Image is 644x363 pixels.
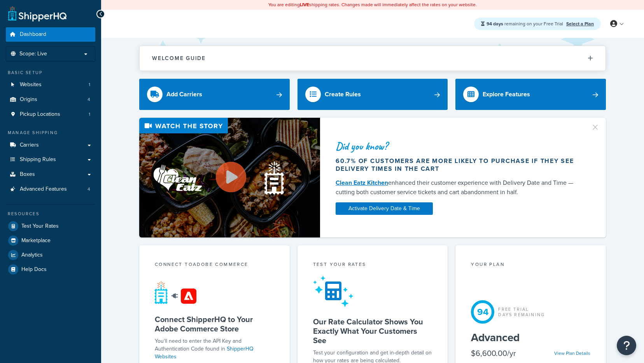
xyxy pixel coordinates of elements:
[455,79,606,110] a: Explore Features
[471,261,590,270] div: Your Plan
[6,78,95,92] a: Websites1
[6,107,95,122] a: Pickup Locations1
[139,118,320,237] img: Video thumbnail
[6,78,95,92] li: Websites
[6,262,95,276] a: Help Docs
[21,237,51,244] span: Marketplace
[155,261,274,270] div: Connect to Adobe Commerce
[6,219,95,233] a: Test Your Rates
[471,300,494,324] div: 94
[554,350,590,357] a: View Plan Details
[152,55,206,61] h2: Welcome Guide
[6,234,95,248] a: Marketplace
[20,142,39,149] span: Carriers
[21,266,47,273] span: Help Docs
[471,331,590,344] h5: Advanced
[140,46,605,71] button: Welcome Guide
[155,315,274,333] h5: Connect ShipperHQ to Your Adobe Commerce Store
[297,79,448,110] a: Create Rules
[6,107,95,122] li: Pickup Locations
[166,89,202,100] div: Add Carriers
[139,79,290,110] a: Add Carriers
[336,178,388,187] a: Clean Eatz Kitchen
[6,248,95,262] a: Analytics
[20,31,46,38] span: Dashboard
[21,252,43,259] span: Analytics
[313,261,432,270] div: Test your rates
[20,186,67,193] span: Advanced Features
[155,337,274,361] p: You'll need to enter the API Key and Authentication Code found in
[336,141,581,152] div: Did you know?
[87,186,90,193] span: 4
[566,20,594,27] a: Select a Plan
[6,92,95,107] a: Origins4
[20,171,35,178] span: Boxes
[89,111,90,118] span: 1
[336,178,581,197] div: enhanced their customer experience with Delivery Date and Time — cutting both customer service ti...
[336,202,433,215] a: Activate Delivery Date & Time
[155,281,196,305] img: connect-shq-adobe-329fadf0.svg
[6,138,95,152] a: Carriers
[498,306,545,317] div: Free Trial Days Remaining
[483,89,530,100] div: Explore Features
[20,96,37,103] span: Origins
[20,81,42,88] span: Websites
[486,20,564,27] span: remaining on your Free Trial
[6,182,95,197] li: Advanced Features
[6,211,95,217] div: Resources
[471,348,516,359] div: $6,600.00/yr
[6,69,95,76] div: Basic Setup
[313,317,432,345] h5: Our Rate Calculator Shows You Exactly What Your Customers See
[325,89,361,100] div: Create Rules
[300,1,309,8] b: LIVE
[21,223,59,230] span: Test Your Rates
[89,81,90,88] span: 1
[20,111,60,118] span: Pickup Locations
[19,51,47,57] span: Scope: Live
[20,156,56,163] span: Shipping Rules
[6,92,95,107] li: Origins
[617,336,636,355] button: Open Resource Center
[6,129,95,136] div: Manage Shipping
[336,157,581,173] div: 60.7% of customers are more likely to purchase if they see delivery times in the cart
[6,182,95,197] a: Advanced Features4
[6,167,95,182] a: Boxes
[486,20,503,27] strong: 94 days
[87,96,90,103] span: 4
[155,345,254,361] a: ShipperHQ Websites
[6,27,95,42] a: Dashboard
[6,152,95,167] a: Shipping Rules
